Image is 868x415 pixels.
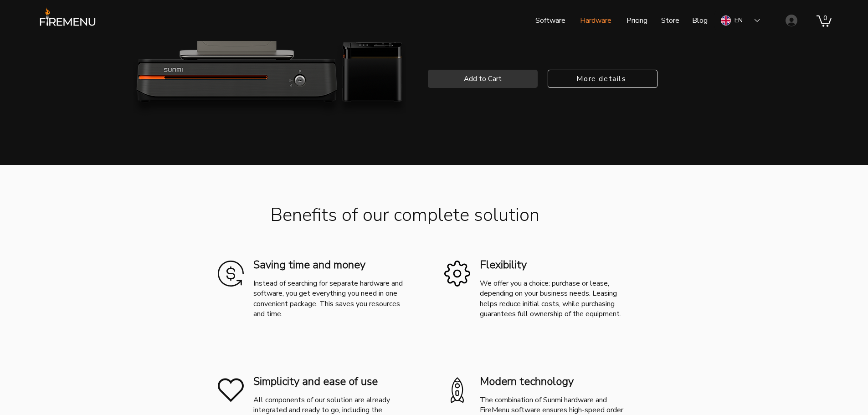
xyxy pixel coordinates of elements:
a: More details [548,70,657,88]
nav: Site [457,9,714,32]
text: 0 [823,14,827,21]
img: English [721,15,731,26]
p: Hardware [575,9,616,32]
span: Simplicity and ease of use [253,374,378,389]
img: FireMenu logo [36,7,99,33]
span: Modern technology [480,374,574,389]
a: Software [529,9,572,32]
span: Additional screen for kitchen or bar: Sunmi D2S KDS [439,34,606,44]
span: Add to Cart [428,74,538,84]
span: More details [576,74,626,84]
p: Store [657,9,684,32]
span: Saving time and money [253,257,365,272]
p: Blog [688,9,712,32]
a: Blog [685,9,714,32]
div: Language Selector: English [714,10,766,31]
a: Pricing [618,9,654,32]
h2: Benefits of our complete solution [270,202,598,228]
span: Flexibility [480,257,527,272]
p: Software [531,9,570,32]
p: We offer you a choice: purchase or lease, depending on your business needs. Leasing helps reduce ... [480,278,636,319]
button: Add to Cart [428,70,538,88]
div: EN [734,16,743,25]
a: Store [654,9,685,32]
p: Pricing [622,9,652,32]
a: Hardware [572,9,618,32]
p: Instead of searching for separate hardware and software, you get everything you need in one conve... [253,278,409,319]
a: Cart with 0 items [817,14,832,27]
iframe: Wix Chat [825,372,868,415]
